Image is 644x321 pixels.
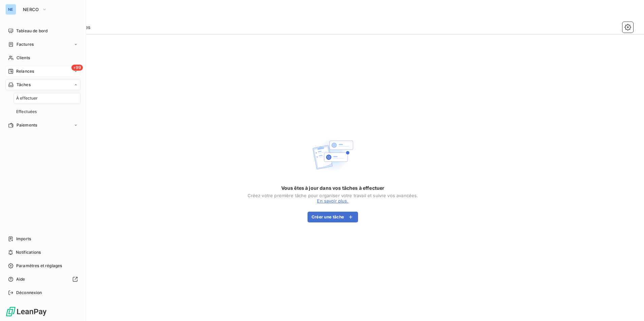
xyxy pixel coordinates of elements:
img: Logo LeanPay [5,306,47,317]
span: NERCO [23,7,39,12]
span: À effectuer [16,95,38,101]
img: Empty state [311,134,354,177]
span: Paiements [17,122,37,128]
a: En savoir plus. [317,198,348,204]
span: Vous êtes à jour dans vos tâches à effectuer [281,185,385,191]
span: Déconnexion [16,290,42,296]
span: Factures [17,41,34,47]
iframe: Intercom live chat [621,298,637,314]
button: Créer une tâche [308,212,358,222]
a: Aide [5,274,80,285]
span: Imports [16,236,31,242]
span: Aide [16,276,25,282]
span: Tableau de bord [16,28,47,34]
span: Tâches [17,82,31,88]
div: Créez votre première tâche pour organiser votre travail et suivre vos avancées. [248,193,418,198]
span: Paramètres et réglages [16,263,62,269]
div: NE [5,4,16,15]
span: Effectuées [16,109,37,115]
span: +99 [71,65,83,71]
span: Clients [17,55,30,61]
span: Relances [16,68,34,74]
span: Notifications [16,249,41,255]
